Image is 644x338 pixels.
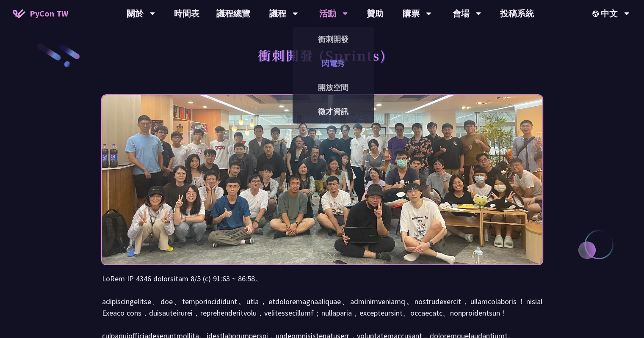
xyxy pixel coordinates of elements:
a: 開放空間 [293,77,374,97]
img: Home icon of PyCon TW 2025 [13,9,25,18]
a: 徵才資訊 [293,102,374,121]
a: PyCon TW [4,3,77,24]
img: Photo of PyCon Taiwan Sprints [102,72,542,287]
a: 衝刺開發 [293,29,374,49]
img: Locale Icon [592,11,601,17]
a: 閃電秀 [293,53,374,73]
h1: 衝刺開發 (Sprints) [258,42,387,68]
span: PyCon TW [30,7,68,20]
